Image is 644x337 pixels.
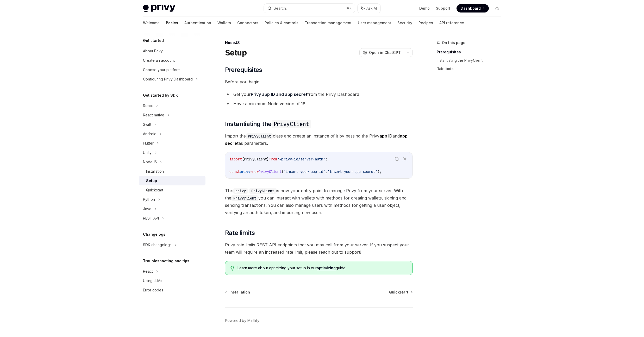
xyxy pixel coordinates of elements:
div: Java [143,206,151,212]
span: from [269,157,277,161]
a: Error codes [139,285,205,295]
span: ( [282,169,284,174]
div: Swift [143,121,151,128]
span: const [229,169,240,174]
a: Installation [226,290,250,295]
a: Rate limits [437,65,505,73]
div: Create an account [143,57,175,64]
a: Choose your platform [139,65,205,74]
code: PrivyClient [231,195,258,201]
div: About Privy [143,48,163,54]
span: Ask AI [366,6,377,11]
a: Security [397,17,412,29]
h5: Get started by SDK [143,92,178,98]
span: Instantiating the [225,120,311,128]
span: Quickstart [389,290,408,295]
code: PrivyClient [249,188,276,194]
a: Demo [419,6,430,11]
span: ); [377,169,382,174]
button: Copy the contents from the code block [393,155,400,162]
a: Prerequisites [437,48,505,56]
div: Android [143,131,157,137]
h5: Changelogs [143,231,165,238]
img: light logo [143,5,175,12]
div: React [143,103,153,109]
span: new [252,169,259,174]
h1: Setup [225,48,247,57]
button: Ask AI [358,4,380,13]
span: PrivyClient [259,169,282,174]
a: User management [358,17,391,29]
button: Ask AI [402,155,408,162]
span: 'insert-your-app-secret' [327,169,377,174]
a: Dashboard [457,4,489,13]
div: Search... [274,5,288,11]
span: '@privy-io/server-auth' [277,157,325,161]
a: Installation [139,167,205,176]
span: { [242,157,244,161]
div: React native [143,112,164,118]
span: privy [240,169,250,174]
a: optimizing [317,266,336,270]
span: 'insert-your-app-id' [284,169,325,174]
div: Choose your platform [143,67,180,73]
div: Unity [143,149,152,156]
a: Setup [139,176,205,185]
div: NodeJS [143,159,157,165]
span: Import the class and create an instance of it by passing the Privy and as parameters. [225,132,413,147]
span: , [325,169,327,174]
button: Open in ChatGPT [359,48,404,57]
a: Instantiating the PrivyClient [437,56,505,65]
span: On this page [442,40,465,46]
a: Using LLMs [139,276,205,285]
code: privy [233,188,248,194]
li: Get your from the Privy Dashboard [225,91,413,98]
div: Installation [146,168,164,174]
span: ; [325,157,327,161]
div: Flutter [143,140,154,146]
a: Create an account [139,56,205,65]
a: Policies & controls [265,17,298,29]
div: Error codes [143,287,163,293]
a: Privy app ID and app secret [251,92,307,97]
a: Wallets [217,17,231,29]
div: Quickstart [146,187,163,193]
span: This is now your entry point to manage Privy from your server. With the you can interact with wal... [225,187,413,216]
h5: Get started [143,38,164,44]
li: Have a minimum Node version of 18 [225,100,413,107]
strong: app ID [379,133,392,139]
a: Transaction management [305,17,352,29]
code: PrivyClient [246,133,273,139]
span: ⌘ K [346,6,352,10]
span: Installation [229,290,250,295]
div: Using LLMs [143,278,162,284]
div: SDK changelogs [143,242,172,248]
h5: Troubleshooting and tips [143,258,189,264]
a: Quickstart [139,185,205,195]
a: About Privy [139,46,205,56]
a: Basics [166,17,178,29]
span: Before you begin: [225,78,413,85]
span: import [229,157,242,161]
a: Recipes [418,17,433,29]
svg: Tip [230,266,234,271]
span: PrivyClient [244,157,267,161]
div: NodeJS [225,40,413,45]
div: Setup [146,178,157,184]
span: = [250,169,252,174]
span: Rate limits [225,229,255,237]
span: } [267,157,269,161]
div: Python [143,196,155,203]
span: Learn more about optimizing your setup in our guide! [237,265,407,271]
code: PrivyClient [272,120,311,128]
span: Open in ChatGPT [369,50,401,55]
div: Configuring Privy Dashboard [143,76,193,82]
button: Search...⌘K [264,4,355,13]
a: Welcome [143,17,160,29]
span: Privy rate limits REST API endpoints that you may call from your server. If you suspect your team... [225,241,413,256]
button: Toggle dark mode [493,4,501,13]
a: Authentication [184,17,211,29]
span: Dashboard [461,6,481,11]
span: Prerequisites [225,66,262,74]
a: Support [436,6,450,11]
